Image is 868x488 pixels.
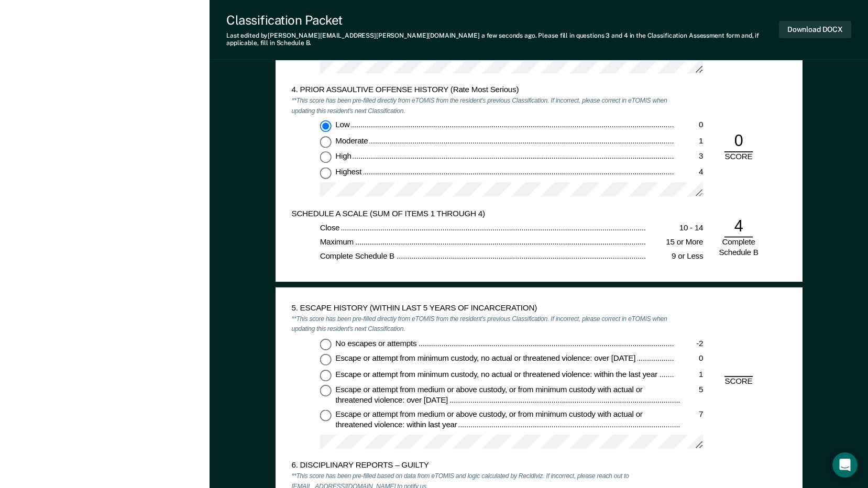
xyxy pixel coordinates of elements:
div: Complete Schedule B [717,238,760,259]
button: Download DOCX [779,21,851,38]
span: High [335,151,353,160]
span: Close [320,223,341,231]
span: Highest [335,167,363,175]
input: Low0 [320,120,331,131]
input: Highest4 [320,167,331,178]
span: Moderate [335,136,369,145]
span: Maximum [320,237,355,246]
div: 5. ESCAPE HISTORY (WITHIN LAST 5 YEARS OF INCARCERATION) [291,303,675,314]
div: 10 - 14 [646,223,703,233]
div: 0 [675,354,703,364]
div: SCORE [717,152,760,163]
div: 15 or More [646,237,703,248]
input: Escape or attempt from medium or above custody, or from minimum custody with actual or threatened... [320,409,331,421]
input: Escape or attempt from minimum custody, no actual or threatened violence: within the last year1 [320,369,331,381]
span: Escape or attempt from minimum custody, no actual or threatened violence: over [DATE] [335,354,637,363]
span: Complete Schedule B [320,251,395,260]
input: No escapes or attempts-2 [320,338,331,350]
div: 0 [724,131,753,152]
div: 9 or Less [646,251,703,262]
em: **This score has been pre-filled directly from eTOMIS from the resident's previous Classification... [291,96,667,115]
span: a few seconds ago [481,32,535,39]
div: 1 [675,369,703,380]
input: Escape or attempt from minimum custody, no actual or threatened violence: over [DATE]0 [320,354,331,365]
span: Escape or attempt from medium or above custody, or from minimum custody with actual or threatened... [335,409,642,429]
div: 0 [675,120,703,130]
span: Escape or attempt from minimum custody, no actual or threatened violence: within the last year [335,369,659,378]
span: Low [335,120,351,129]
input: Moderate1 [320,136,331,147]
div: 3 [675,151,703,162]
div: 7 [680,409,703,420]
span: Escape or attempt from medium or above custody, or from minimum custody with actual or threatened... [335,385,642,404]
span: No escapes or attempts [335,338,418,347]
div: 5 [680,385,703,395]
div: SCORE [717,377,760,387]
div: 6. DISCIPLINARY REPORTS – GUILTY [291,460,675,471]
div: 4. PRIOR ASSAULTIVE OFFENSE HISTORY (Rate Most Serious) [291,85,675,95]
em: **This score has been pre-filled directly from eTOMIS from the resident's previous Classification... [291,315,667,333]
div: Classification Packet [226,13,779,28]
div: Last edited by [PERSON_NAME][EMAIL_ADDRESS][PERSON_NAME][DOMAIN_NAME] . Please fill in questions ... [226,32,779,47]
div: -2 [675,338,703,349]
div: SCHEDULE A SCALE (SUM OF ITEMS 1 THROUGH 4) [291,208,675,219]
div: 4 [675,167,703,177]
div: 1 [675,136,703,146]
input: Escape or attempt from medium or above custody, or from minimum custody with actual or threatened... [320,385,331,396]
div: Open Intercom Messenger [832,452,858,478]
div: 4 [724,216,753,237]
input: High3 [320,151,331,163]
